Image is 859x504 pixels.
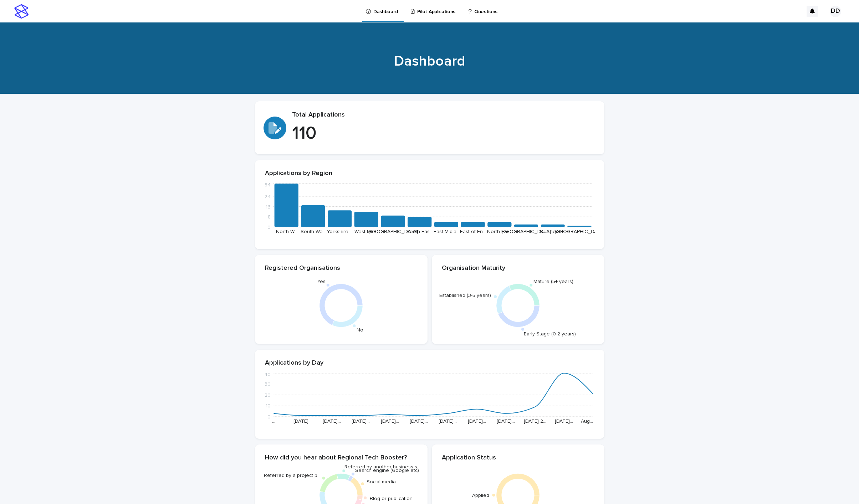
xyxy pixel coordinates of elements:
[267,225,270,230] tspan: 0
[317,279,326,284] text: Yes
[322,419,341,424] text: [DATE]…
[380,419,399,424] text: [DATE]…
[370,496,417,501] text: Blog or publication …
[581,419,593,424] text: Aug…
[830,6,841,17] div: DD
[487,229,512,234] text: North Eas…
[266,403,271,408] tspan: 10
[439,293,491,298] text: Established (3-5 years)
[264,473,321,478] text: Referred by a project p…
[460,229,486,234] text: East of En…
[409,419,428,424] text: [DATE]…
[524,331,576,336] text: Early Stage (0-2 years)
[352,419,370,424] text: [DATE]…
[439,419,457,424] text: [DATE]…
[344,464,420,469] text: Referred by another business s…
[472,493,489,498] text: Applied
[497,419,515,424] text: [DATE]…
[442,454,594,462] p: Application Status
[467,419,486,424] text: [DATE]…
[292,111,596,119] p: Total Applications
[442,264,594,272] p: Organisation Maturity
[533,279,573,284] text: Mature (5+ years)
[265,359,594,367] p: Applications by Day
[523,419,546,424] text: [DATE] 2…
[265,393,271,398] tspan: 20
[272,419,275,424] text: …
[265,204,270,209] tspan: 16
[292,123,596,144] p: 110
[293,419,312,424] text: [DATE]…
[265,382,271,387] tspan: 30
[301,229,326,234] text: South We…
[368,229,418,234] text: [GEOGRAPHIC_DATA]
[255,53,604,70] h1: Dashboard
[265,170,594,178] p: Applications by Region
[264,372,271,377] tspan: 40
[433,229,459,234] text: East Midla…
[407,229,433,234] text: South Eas…
[264,182,270,187] tspan: 34
[555,229,604,234] text: [GEOGRAPHIC_DATA]
[367,479,396,484] text: Social media
[265,264,418,272] p: Registered Organisations
[265,454,418,462] p: How did you hear about Regional Tech Booster?
[14,4,29,19] img: stacker-logo-s-only.png
[555,419,573,424] text: [DATE]…
[355,468,419,473] text: Search engine (Google etc)
[267,215,270,220] tspan: 8
[276,229,297,234] text: North W…
[327,229,353,234] text: Yorkshire …
[357,328,363,333] text: No
[540,229,566,234] text: Northern I…
[502,229,551,234] text: [GEOGRAPHIC_DATA]
[267,415,271,420] tspan: 0
[264,194,270,199] tspan: 24
[354,229,379,234] text: West Midl…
